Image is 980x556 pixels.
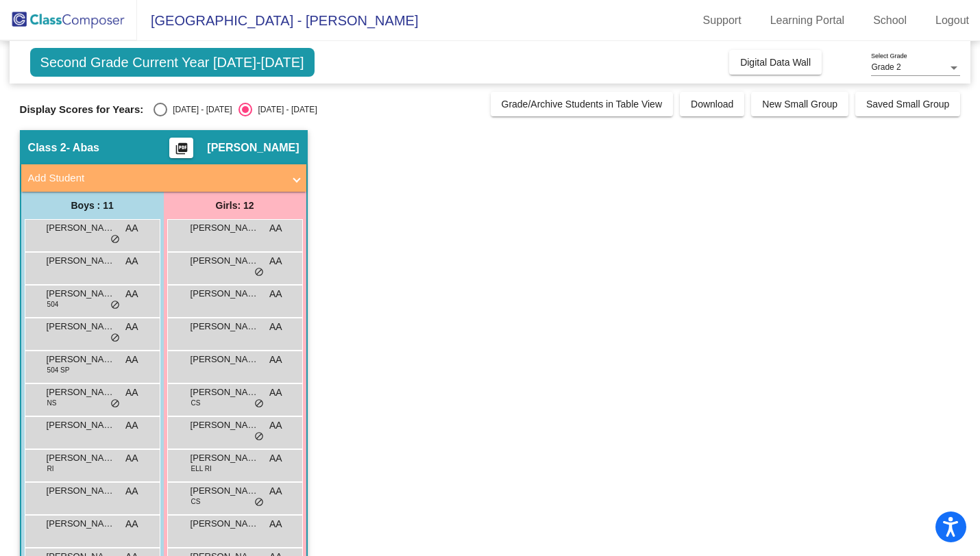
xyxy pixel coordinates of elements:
button: Grade/Archive Students in Table View [491,92,674,116]
button: Saved Small Group [855,92,960,116]
span: [PERSON_NAME] [47,221,115,235]
span: AA [269,517,282,531]
span: AA [269,451,282,466]
mat-expansion-panel-header: Add Student [21,164,306,192]
span: [PERSON_NAME] [191,287,259,301]
span: [PERSON_NAME] [47,254,115,268]
span: 504 SP [47,365,70,375]
span: Download [691,99,733,110]
span: [PERSON_NAME] [PERSON_NAME] [47,386,115,399]
span: do_not_disturb_alt [110,333,120,344]
span: do_not_disturb_alt [110,234,120,245]
span: [PERSON_NAME] [191,254,259,268]
a: Support [692,10,752,31]
div: Girls: 12 [164,192,306,219]
span: AA [125,287,138,301]
span: do_not_disturb_alt [254,431,264,442]
span: [PERSON_NAME] [207,141,299,155]
span: AA [269,221,282,236]
span: CS [191,496,201,507]
span: [PERSON_NAME] [191,517,259,531]
button: Digital Data Wall [729,50,822,75]
span: [PERSON_NAME] [47,320,115,333]
div: [DATE] - [DATE] [167,103,232,116]
span: [PERSON_NAME] [191,451,259,465]
span: AA [125,353,138,367]
span: [PERSON_NAME] [191,320,259,333]
span: AA [269,418,282,433]
span: AA [125,517,138,531]
mat-icon: picture_as_pdf [173,142,190,161]
button: Print Students Details [169,138,193,158]
span: do_not_disturb_alt [254,497,264,508]
span: do_not_disturb_alt [254,267,264,278]
span: do_not_disturb_alt [110,300,120,311]
span: New Small Group [762,99,837,110]
span: Class 2 [28,141,66,155]
span: Display Scores for Years: [20,103,144,116]
span: do_not_disturb_alt [110,399,120,409]
span: [PERSON_NAME] [47,287,115,301]
span: AA [269,484,282,498]
span: [PERSON_NAME] [191,221,259,235]
span: AA [125,254,138,268]
span: - Abas [66,141,99,155]
span: ELL RI [191,464,212,474]
span: Second Grade Current Year [DATE]-[DATE] [30,48,315,77]
span: do_not_disturb_alt [254,399,264,409]
span: AA [269,320,282,334]
span: [PERSON_NAME] [191,386,259,399]
span: [PERSON_NAME] [47,353,115,366]
span: AA [125,484,138,498]
span: Digital Data Wall [740,57,811,68]
span: CS [191,398,201,408]
span: [PERSON_NAME] [191,484,259,498]
span: [PERSON_NAME] [47,418,115,432]
span: [PERSON_NAME] [191,418,259,432]
span: 504 [47,299,59,309]
mat-radio-group: Select an option [154,103,317,116]
span: AA [269,386,282,400]
span: AA [125,451,138,466]
span: AA [269,254,282,268]
span: [GEOGRAPHIC_DATA] - [PERSON_NAME] [137,10,418,31]
a: Learning Portal [759,10,856,31]
span: AA [125,418,138,433]
mat-panel-title: Add Student [28,170,283,186]
span: Grade/Archive Students in Table View [502,99,663,110]
span: AA [269,353,282,367]
span: [PERSON_NAME] [47,517,115,531]
span: NS [47,398,57,408]
span: RI [47,464,54,474]
span: AA [125,221,138,236]
span: AA [125,386,138,400]
button: New Small Group [751,92,848,116]
span: AA [125,320,138,334]
a: Logout [924,10,980,31]
span: Saved Small Group [866,99,949,110]
span: Grade 2 [871,62,901,72]
span: [PERSON_NAME] [47,451,115,465]
button: Download [680,92,744,116]
span: [PERSON_NAME] [191,353,259,366]
span: AA [269,287,282,301]
a: School [862,10,918,31]
div: Boys : 11 [21,192,164,219]
span: [PERSON_NAME] [47,484,115,498]
div: [DATE] - [DATE] [252,103,317,116]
